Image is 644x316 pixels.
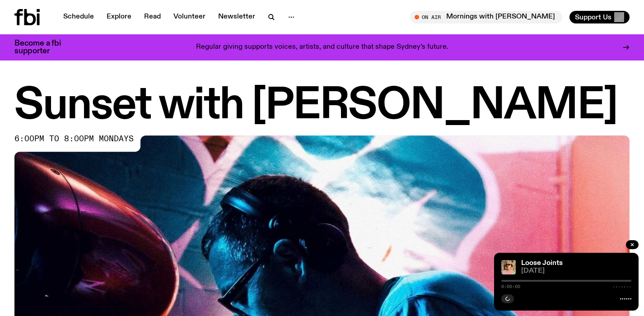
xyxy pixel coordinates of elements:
[196,43,448,51] p: Regular giving supports voices, artists, and culture that shape Sydney’s future.
[101,11,137,23] a: Explore
[575,13,611,21] span: Support Us
[569,11,630,23] button: Support Us
[168,11,211,23] a: Volunteer
[521,260,563,267] a: Loose Joints
[14,40,72,55] h3: Become a fbi supporter
[501,284,520,289] span: 0:00:00
[14,135,134,143] span: 6:00pm to 8:00pm mondays
[139,11,166,23] a: Read
[612,284,631,289] span: -:--:--
[213,11,261,23] a: Newsletter
[14,86,630,126] h1: Sunset with [PERSON_NAME]
[501,260,516,274] img: Tyson stands in front of a paperbark tree wearing orange sunglasses, a suede bucket hat and a pin...
[410,11,562,23] button: On AirMornings with [PERSON_NAME]
[58,11,99,23] a: Schedule
[521,268,631,274] span: [DATE]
